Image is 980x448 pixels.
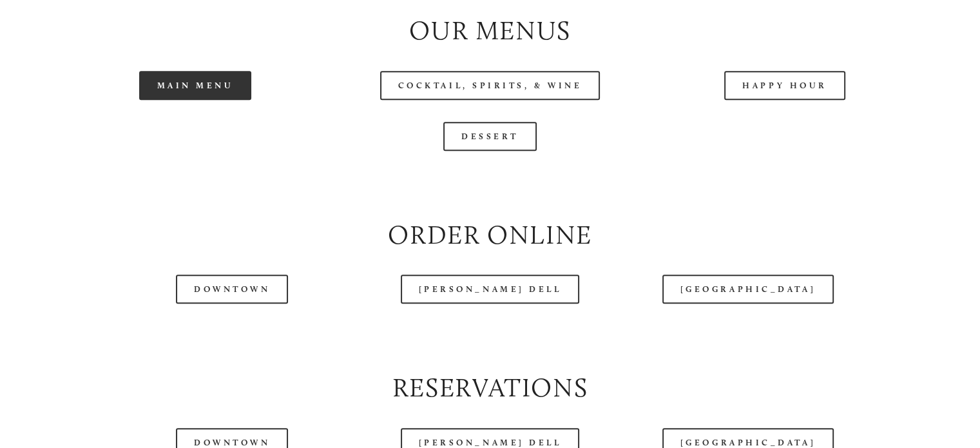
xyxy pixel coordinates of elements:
[443,122,537,151] a: Dessert
[176,275,288,304] a: Downtown
[662,275,834,304] a: [GEOGRAPHIC_DATA]
[59,369,921,406] h2: Reservations
[59,217,921,253] h2: Order Online
[401,275,580,304] a: [PERSON_NAME] Dell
